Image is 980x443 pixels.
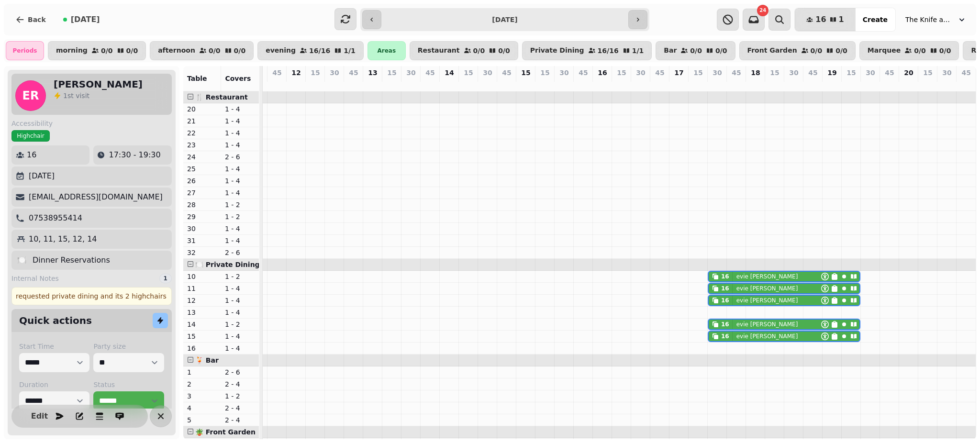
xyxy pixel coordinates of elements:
p: 0 [924,79,932,89]
p: 1 - 4 [225,164,255,174]
p: 45 [502,68,511,78]
p: 10 [187,272,217,281]
p: 15 [693,68,702,78]
p: 1 - 2 [225,200,255,210]
button: Create [855,8,895,31]
p: evie [PERSON_NAME] [736,285,798,292]
span: 1 [63,92,67,100]
p: 45 [732,68,741,78]
p: 20 [187,104,217,114]
p: 16 [27,149,36,161]
p: 0 [579,79,587,89]
p: 0 [618,79,625,89]
p: visit [63,91,89,100]
p: 0 [292,79,300,89]
p: 0 / 0 [715,47,727,54]
p: 0 [312,79,319,89]
p: 2 - 4 [225,415,255,425]
div: 16 [721,297,729,304]
p: 30 [713,68,722,78]
p: 45 [885,68,894,78]
p: 0 [407,79,415,89]
p: 2 [187,379,217,389]
p: 45 [349,68,358,78]
p: 0 / 0 [939,47,951,54]
p: 30 [483,68,492,78]
p: 0 / 0 [835,47,847,54]
p: 0 [484,79,491,89]
p: 2 - 6 [225,248,255,257]
p: 30 [559,68,568,78]
p: 45 [961,68,970,78]
p: 1 - 4 [225,128,255,138]
p: 1 - 4 [225,188,255,198]
span: Covers [225,75,251,82]
span: 🪴 Front Garden [195,428,256,436]
p: 0 / 0 [209,47,221,54]
p: 45 [425,68,434,78]
p: 26 [187,176,217,186]
p: 0 [752,79,759,89]
p: 13 [368,68,377,78]
p: Front Garden [747,47,797,55]
p: 12 [291,68,301,78]
p: 11 [187,284,217,293]
p: 18 [751,68,760,78]
p: 1 - 4 [225,116,255,126]
div: 1 [159,274,172,283]
p: 16 [187,343,217,353]
p: 30 [942,68,951,78]
button: The Knife and [PERSON_NAME] [900,11,972,28]
p: 15 [464,68,473,78]
div: 16 [721,332,729,340]
p: 45 [579,68,588,78]
p: evening [266,47,296,55]
span: Table [187,75,207,82]
p: 29 [187,212,217,221]
p: 4 [187,403,217,413]
p: 23 [187,140,217,150]
p: 1 - 2 [225,272,255,281]
p: 30 [406,68,415,78]
p: 0 [331,79,338,89]
button: [DATE] [56,8,108,31]
p: 15 [617,68,626,78]
p: evie [PERSON_NAME] [736,297,798,304]
p: 1 - 4 [225,284,255,293]
button: morning0/00/0 [48,41,146,60]
p: 0 [962,79,970,89]
span: 16 [815,16,826,23]
p: 0 [694,79,702,89]
p: 0 [828,79,836,89]
p: 0 / 0 [473,47,485,54]
p: 30 [636,68,645,78]
p: 1 - 2 [225,391,255,401]
p: 45 [272,68,281,78]
p: 15 [521,68,530,78]
p: 30 [187,224,217,233]
p: 0 / 0 [914,47,926,54]
h2: [PERSON_NAME] [54,78,143,91]
p: 0 [656,79,664,89]
p: 1 - 4 [225,308,255,317]
button: Private Dining16/161/1 [522,41,652,60]
p: 1 - 2 [225,320,255,329]
p: 0 / 0 [126,47,138,54]
button: Marquee0/00/0 [859,41,959,60]
p: 1 - 4 [225,104,255,114]
p: 0 [905,79,913,89]
label: Status [93,380,164,389]
p: 15 [187,332,217,341]
div: Areas [367,41,406,60]
span: 🍹 Bar [195,356,219,364]
div: Periods [6,41,44,60]
button: Back [8,8,54,31]
p: 31 [187,236,217,245]
p: 0 [675,79,683,89]
p: 28 [187,200,217,210]
button: 161 [795,8,855,31]
span: 🍽️ Private Dining [195,261,260,268]
p: 15 [846,68,856,78]
p: 2 - 4 [225,379,255,389]
button: Bar0/00/0 [656,41,735,60]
